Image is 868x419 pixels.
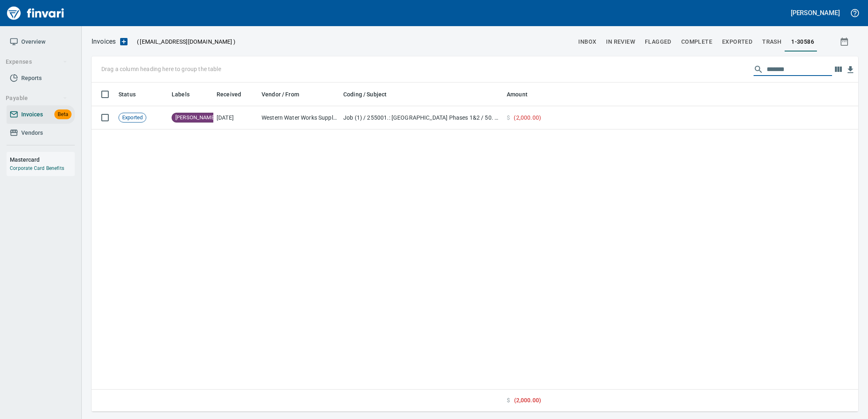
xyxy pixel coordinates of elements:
[507,89,538,99] span: Amount
[791,9,840,17] h5: [PERSON_NAME]
[514,396,541,405] span: ( 2,000.00 )
[791,37,814,47] span: 1-30586
[2,91,71,106] button: Payable
[7,69,75,87] a: Reports
[54,110,72,119] span: Beta
[507,89,528,99] span: Amount
[101,65,221,73] p: Drag a column heading here to group the table
[507,114,510,122] span: $
[119,89,146,99] span: Status
[132,38,235,46] p: ( )
[7,33,75,51] a: Overview
[645,37,671,47] span: Flagged
[7,124,75,142] a: Vendors
[343,89,387,99] span: Coding / Subject
[258,106,340,129] td: Western Water Works Supply Co Inc (1-30586)
[722,37,752,47] span: Exported
[832,63,844,76] button: Choose columns to display
[789,7,842,19] button: [PERSON_NAME]
[119,114,146,122] span: Exported
[7,105,75,124] a: InvoicesBeta
[832,34,858,49] button: Show invoices within a particular date range
[844,64,857,76] button: Download Table
[217,89,241,99] span: Received
[92,37,116,47] p: Invoices
[340,106,503,129] td: Job (1) / 255001.: [GEOGRAPHIC_DATA] Phases 1&2 / 50. 05.: P2 Phase 2 Temp Storm Pipe / 3: Material
[21,128,43,138] span: Vendors
[2,54,71,69] button: Expenses
[213,106,258,129] td: [DATE]
[217,89,252,99] span: Received
[507,396,510,405] span: $
[681,37,712,47] span: Complete
[6,93,67,103] span: Payable
[92,37,116,47] nav: breadcrumb
[21,109,43,120] span: Invoices
[10,165,64,171] a: Corporate Card Benefits
[21,73,42,83] span: Reports
[762,37,781,47] span: trash
[343,89,397,99] span: Coding / Subject
[578,37,596,47] span: inbox
[5,3,66,23] img: Finvari
[10,155,75,164] h6: Mastercard
[116,37,132,47] button: Upload an Invoice
[606,37,635,47] span: In Review
[119,89,136,99] span: Status
[6,57,67,67] span: Expenses
[21,37,45,47] span: Overview
[262,89,299,99] span: Vendor / From
[514,114,541,122] span: ( 2,000.00 )
[262,89,310,99] span: Vendor / From
[172,114,219,122] span: [PERSON_NAME]
[172,89,200,99] span: Labels
[172,89,190,99] span: Labels
[139,38,233,46] span: [EMAIL_ADDRESS][DOMAIN_NAME]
